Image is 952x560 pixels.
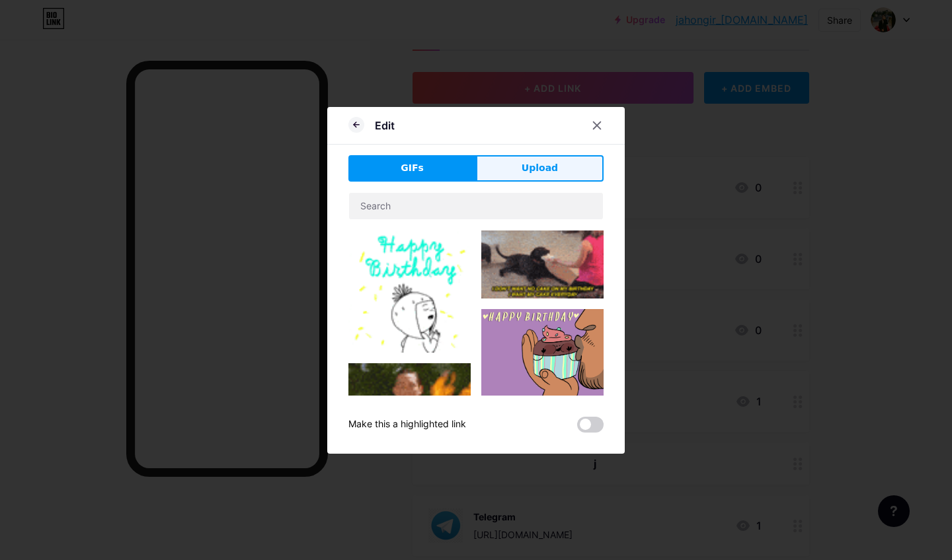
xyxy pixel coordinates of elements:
[348,230,471,353] img: Gihpy
[401,161,424,175] span: GIFs
[348,363,471,533] img: Gihpy
[476,155,604,182] button: Upload
[348,155,476,182] button: GIFs
[349,193,603,219] input: Search
[375,118,395,133] div: Edit
[522,161,558,175] span: Upload
[348,417,466,433] div: Make this a highlighted link
[481,309,604,396] img: Gihpy
[481,230,604,299] img: Gihpy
